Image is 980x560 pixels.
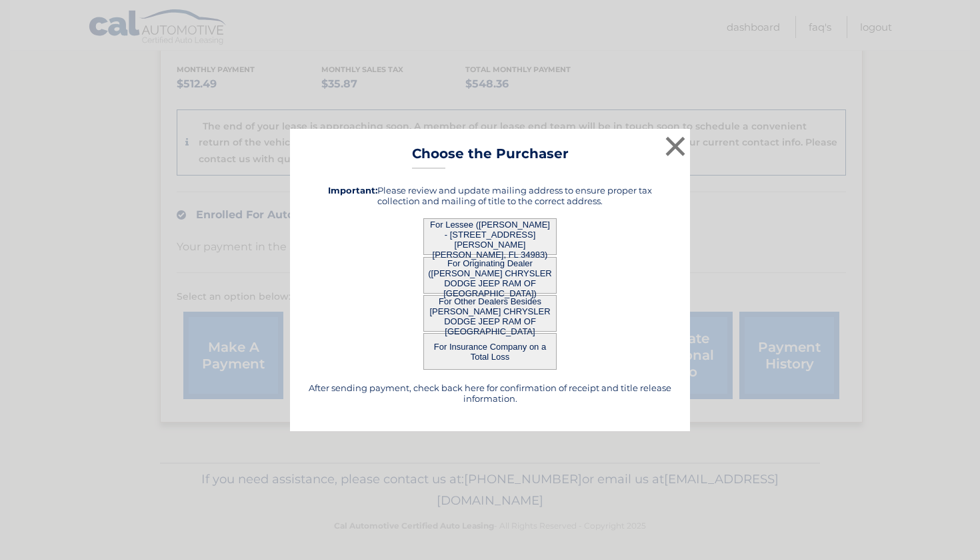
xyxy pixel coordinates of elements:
button: For Other Dealers Besides [PERSON_NAME] CHRYSLER DODGE JEEP RAM OF [GEOGRAPHIC_DATA] [423,295,557,332]
strong: Important: [328,185,377,196]
h3: Choose the Purchaser [412,146,569,169]
h5: After sending payment, check back here for confirmation of receipt and title release information. [307,382,673,404]
button: × [662,133,689,160]
button: For Originating Dealer ([PERSON_NAME] CHRYSLER DODGE JEEP RAM OF [GEOGRAPHIC_DATA]) [423,257,557,294]
button: For Lessee ([PERSON_NAME] - [STREET_ADDRESS][PERSON_NAME] [PERSON_NAME], FL 34983) [423,218,557,255]
h5: Please review and update mailing address to ensure proper tax collection and mailing of title to ... [307,185,673,206]
button: For Insurance Company on a Total Loss [423,333,557,370]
